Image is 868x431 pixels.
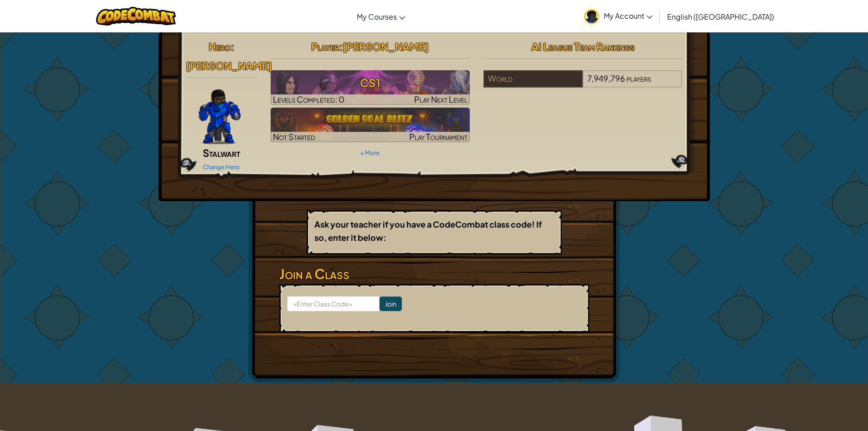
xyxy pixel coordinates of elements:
[531,40,635,53] span: AI League Team Rankings
[271,73,470,93] h3: CS1
[360,149,380,156] a: + More
[271,108,470,142] a: Not StartedPlay Tournament
[273,94,344,104] span: Levels Completed: 0
[271,108,470,142] img: Golden Goal
[273,131,315,142] span: Not Started
[352,4,410,29] a: My Courses
[287,296,380,312] input: <Enter Class Code>
[314,219,542,243] b: Ask your teacher if you have a CodeCombat class code! If so, enter it below:
[409,131,467,142] span: Play Tournament
[96,7,176,26] img: CodeCombat logo
[343,40,429,53] span: [PERSON_NAME]
[627,73,651,83] span: players
[311,40,339,53] span: Player
[667,12,774,21] span: English ([GEOGRAPHIC_DATA])
[203,146,240,159] span: Stalwart
[663,4,779,29] a: English ([GEOGRAPHIC_DATA])
[339,40,343,53] span: :
[357,12,397,21] span: My Courses
[580,2,657,31] a: My Account
[231,40,234,53] span: :
[271,70,470,105] a: Play Next Level
[279,264,589,284] h3: Join a Class
[203,163,240,171] a: Change Hero
[483,70,583,88] div: World
[587,73,625,83] span: 7,949,796
[584,9,599,24] img: avatar
[414,94,467,104] span: Play Next Level
[483,79,683,89] a: World7,949,796players
[209,40,231,53] span: Hero
[271,70,470,105] img: CS1
[199,89,241,144] img: Gordon-selection-pose.png
[186,59,272,72] span: [PERSON_NAME]
[604,11,652,21] span: My Account
[380,296,402,311] input: Join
